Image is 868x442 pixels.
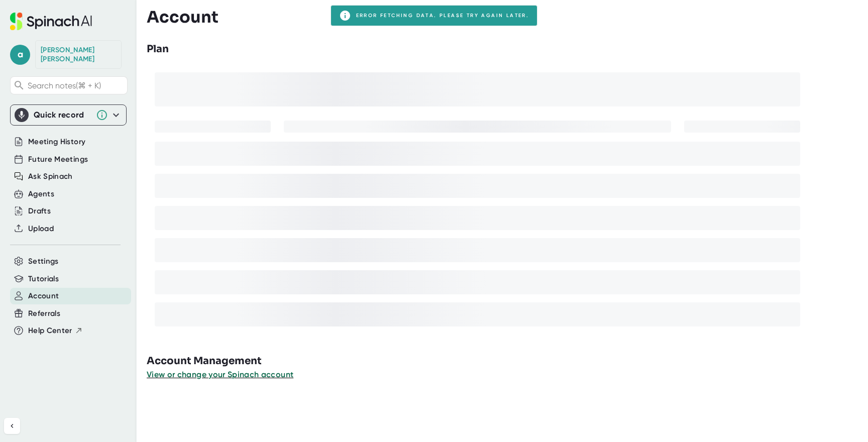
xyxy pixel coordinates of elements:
button: Collapse sidebar [4,418,20,434]
div: Quick record [34,110,91,120]
span: Help Center [28,325,72,337]
span: View or change your Spinach account [147,370,293,379]
button: Account [28,290,59,302]
span: a [10,45,30,65]
button: Drafts [28,205,51,217]
button: Referrals [28,308,60,319]
button: Settings [28,256,59,267]
button: Tutorials [28,273,59,285]
span: Search notes (⌘ + K) [28,81,125,90]
button: Ask Spinach [28,171,73,182]
h3: Account [147,8,219,27]
div: Andrew welch [41,46,116,63]
button: Meeting History [28,136,85,148]
h3: Account Management [147,354,868,369]
button: Future Meetings [28,154,88,165]
button: Help Center [28,325,83,337]
div: Quick record [15,105,122,125]
button: Upload [28,223,54,235]
button: Agents [28,188,54,200]
button: View or change your Spinach account [147,369,293,381]
h3: Plan [147,42,169,57]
